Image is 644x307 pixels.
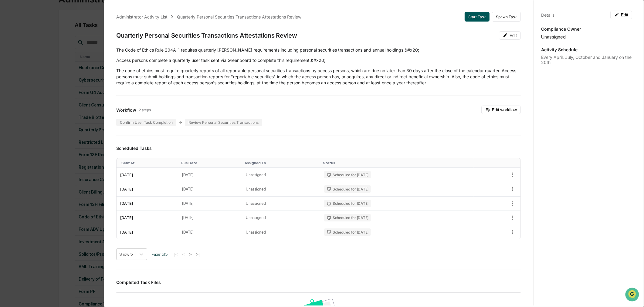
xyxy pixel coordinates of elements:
div: 🖐️ [6,108,11,113]
div: Scheduled for [DATE] [324,185,371,193]
td: [DATE] [117,182,178,196]
a: 🖐️Preclearance [4,105,42,116]
span: Page 1 of 3 [152,252,168,257]
div: Confirm User Task Completion [116,119,176,126]
div: Details [541,12,554,18]
p: ​The Code of Ethics Rule 204A-1 requires quarterly [PERSON_NAME] requirements including personal ... [116,47,521,53]
div: Administrator Activity List [116,14,168,19]
td: [DATE] [178,225,242,239]
td: Unassigned [242,168,320,182]
td: Unassigned [242,197,320,211]
div: Review Personal Securities Transactions [185,119,262,126]
div: Every April, July, October and January on the 20th [541,55,632,65]
button: >| [194,252,201,257]
td: [DATE] [117,211,178,225]
div: Scheduled for [DATE] [324,228,371,236]
div: Past conversations [6,67,41,72]
h3: Completed Task Files [116,280,521,285]
td: [DATE] [117,197,178,211]
iframe: Open customer support [625,287,641,303]
td: [DATE] [178,197,242,211]
span: Workflow [116,107,136,113]
div: Toggle SortBy [245,161,318,165]
div: 🔎 [6,120,11,125]
p: Access persons complete a quarterly user task sent via Greenboard to complete this requirement.&#... [116,57,521,63]
td: [DATE] [178,211,242,225]
button: Edit [610,11,632,19]
td: [DATE] [117,225,178,239]
div: Scheduled for [DATE] [324,214,371,221]
td: Unassigned [242,211,320,225]
div: Unassigned [541,34,632,40]
img: Jack Rasmussen [6,77,16,86]
div: Toggle SortBy [181,161,240,165]
td: [DATE] [178,168,242,182]
button: Edit workflow [481,106,521,114]
td: Unassigned [242,225,320,239]
span: 2 steps [139,108,151,112]
a: 🗄️Attestations [42,105,78,116]
div: Scheduled for [DATE] [324,200,371,207]
p: How can we help? [6,13,110,22]
p: The code of ethics must require quarterly reports of all reportable personal securities transacti... [116,68,521,86]
span: • [50,83,53,87]
span: Pylon [60,134,73,139]
button: Edit [499,31,521,40]
img: 1746055101610-c473b297-6a78-478c-a979-82029cc54cd1 [12,83,17,88]
div: 🗄️ [44,108,49,113]
h3: Scheduled Tasks [116,146,521,151]
span: Attestations [50,108,75,114]
div: Toggle SortBy [323,161,471,165]
img: 1746055101610-c473b297-6a78-478c-a979-82029cc54cd1 [6,46,17,57]
button: Spawn Task [492,12,521,22]
div: Toggle SortBy [121,161,176,165]
a: Powered byPylon [43,134,73,139]
span: Preclearance [12,108,39,114]
div: Quarterly Personal Securities Transactions Attestations Review [116,32,297,39]
td: [DATE] [117,168,178,182]
p: Compliance Owner [541,26,632,32]
div: Quarterly Personal Securities Transactions Attestations Review [177,14,301,19]
td: Unassigned [242,182,320,196]
button: > [187,252,193,257]
div: Scheduled for [DATE] [324,171,371,178]
span: Data Lookup [12,119,38,125]
img: 8933085812038_c878075ebb4cc5468115_72.jpg [13,46,24,57]
span: [DATE] [54,83,66,87]
a: 🔎Data Lookup [4,117,41,128]
button: See all [94,66,110,73]
p: Activity Schedule [541,47,632,52]
div: We're available if you need us! [27,52,83,57]
div: Start new chat [27,46,100,52]
td: [DATE] [178,182,242,196]
button: < [181,252,187,257]
button: Start Task [465,12,490,22]
span: [PERSON_NAME] [19,83,49,87]
button: Start new chat [103,48,110,56]
button: |< [172,252,179,257]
